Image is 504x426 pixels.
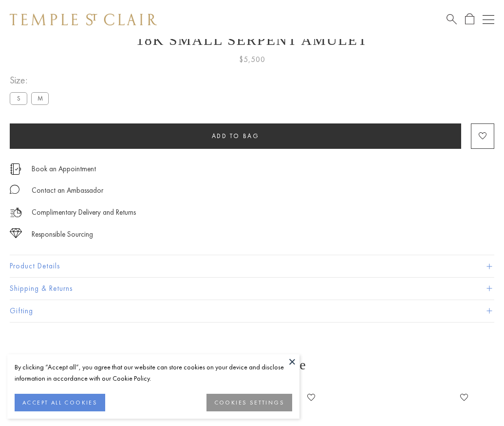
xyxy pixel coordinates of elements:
[32,206,136,219] p: Complimentary Delivery and Returns
[10,32,494,48] h1: 18K Small Serpent Amulet
[32,163,96,174] a: Book an Appointment
[10,228,22,238] img: icon_sourcing.svg
[212,132,260,140] span: Add to bag
[465,13,474,25] a: Open Shopping Bag
[239,53,265,66] span: $5,500
[15,362,292,384] div: By clicking “Accept all”, you agree that our website can store cookies on your device and disclos...
[31,92,49,104] label: M
[10,14,157,25] img: Temple St. Clair
[10,206,22,219] img: icon_delivery.svg
[483,14,494,25] button: Open navigation
[10,92,27,104] label: S
[10,300,494,322] button: Gifting
[32,228,93,241] div: Responsible Sourcing
[10,184,19,194] img: MessageIcon-01_2.svg
[10,123,461,149] button: Add to bag
[10,255,494,277] button: Product Details
[447,13,457,25] a: Search
[32,184,103,197] div: Contact an Ambassador
[10,163,21,175] img: icon_appointment.svg
[206,394,292,411] button: COOKIES SETTINGS
[15,394,105,411] button: ACCEPT ALL COOKIES
[10,72,53,88] span: Size:
[10,278,494,300] button: Shipping & Returns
